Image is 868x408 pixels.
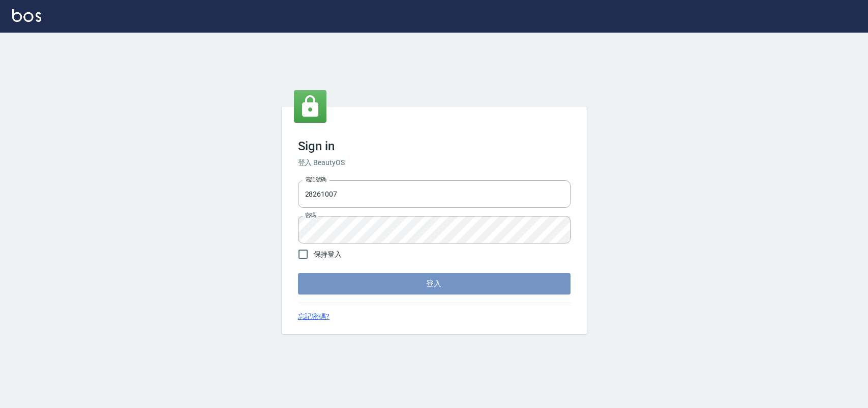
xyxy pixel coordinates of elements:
h3: Sign in [298,139,571,153]
span: 保持登入 [314,249,342,260]
button: 登入 [298,273,571,294]
img: Logo [12,9,41,22]
a: 忘記密碼? [298,311,330,322]
label: 電話號碼 [305,176,326,183]
label: 密碼 [305,211,316,219]
h6: 登入 BeautyOS [298,157,571,168]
